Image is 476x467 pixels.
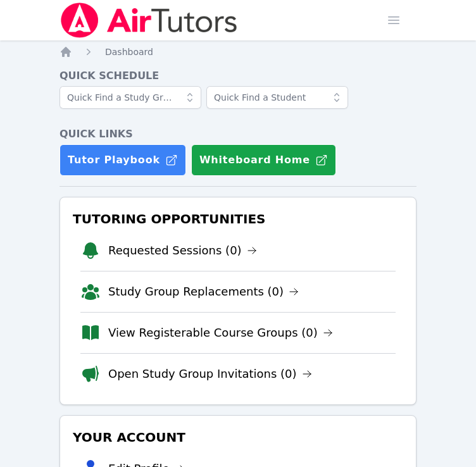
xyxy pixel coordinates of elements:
[59,127,416,142] h4: Quick Links
[191,144,336,176] button: Whiteboard Home
[108,365,312,383] a: Open Study Group Invitations (0)
[108,242,257,259] a: Requested Sessions (0)
[59,68,416,84] h4: Quick Schedule
[206,86,348,109] input: Quick Find a Student
[108,324,333,342] a: View Registerable Course Groups (0)
[105,46,153,58] a: Dashboard
[108,283,299,301] a: Study Group Replacements (0)
[70,426,406,449] h3: Your Account
[59,46,416,58] nav: Breadcrumb
[70,208,406,230] h3: Tutoring Opportunities
[105,47,153,57] span: Dashboard
[59,3,239,38] img: Air Tutors
[59,144,186,176] a: Tutor Playbook
[59,86,201,109] input: Quick Find a Study Group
